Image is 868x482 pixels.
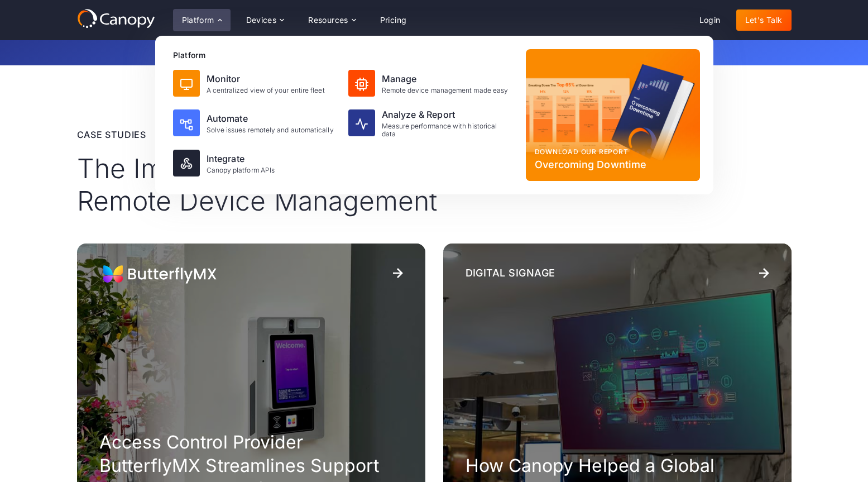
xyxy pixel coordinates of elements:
a: Download our reportOvercoming Downtime [526,49,700,181]
div: Devices [237,9,293,31]
div: Download our report [535,147,691,157]
div: Overcoming Downtime [535,157,691,172]
a: Pricing [371,9,416,31]
div: Platform [173,49,517,61]
div: Resources [299,9,364,31]
div: Canopy platform APIs [207,166,275,174]
div: Digital Signage [466,267,555,279]
a: Analyze & ReportMeasure performance with historical data [344,103,517,143]
div: Platform [173,9,231,31]
div: Analyze & Report [382,108,512,121]
div: Monitor [207,72,325,85]
div: Measure performance with historical data [382,122,512,139]
div: Integrate [207,152,275,165]
div: Remote device management made easy [382,87,509,94]
a: IntegrateCanopy platform APIs [169,145,342,181]
div: Resources [308,16,348,24]
a: ManageRemote device management made easy [344,65,517,101]
div: Platform [182,16,214,24]
a: AutomateSolve issues remotely and automatically [169,103,342,143]
a: MonitorA centralized view of your entire fleet [169,65,342,101]
a: Let's Talk [736,9,792,31]
a: Login [690,9,730,31]
div: Manage [382,72,509,85]
div: case studies [77,128,501,141]
div: Devices [246,16,277,24]
div: A centralized view of your entire fleet [207,87,325,94]
div: Automate [207,112,334,125]
nav: Platform [155,36,713,194]
div: Solve issues remotely and automatically [207,126,334,134]
h2: The Impact of Automating Remote Device Management [77,152,501,217]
